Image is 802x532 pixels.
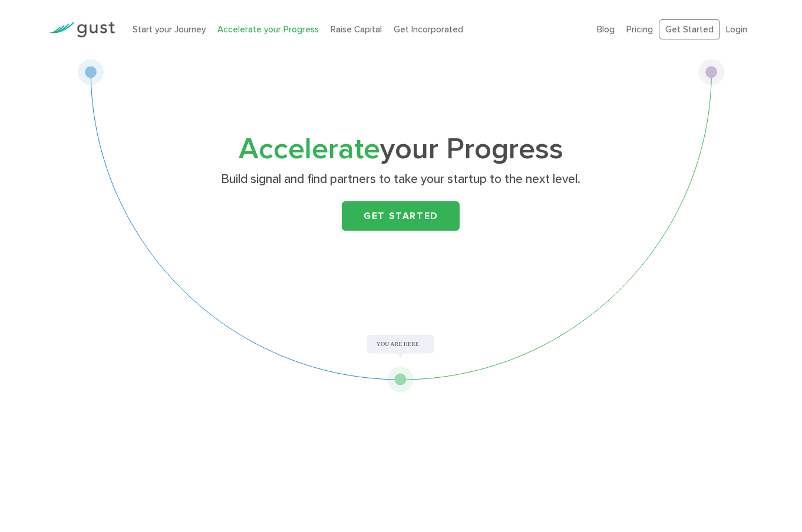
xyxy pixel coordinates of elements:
a: Start your Journey [133,24,206,35]
a: Get Incorporated [394,24,463,35]
p: Build signal and find partners to take your startup to the next level. [173,171,629,188]
img: Gust Logo [49,22,115,38]
a: Get Started [342,201,460,231]
span: Accelerate [239,132,380,167]
a: Login [726,24,747,35]
a: Accelerate your Progress [217,24,319,35]
a: Get Started [659,19,720,40]
h1: your Progress [168,136,633,163]
a: Raise Capital [331,24,382,35]
a: Pricing [626,24,653,35]
a: Blog [597,24,615,35]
